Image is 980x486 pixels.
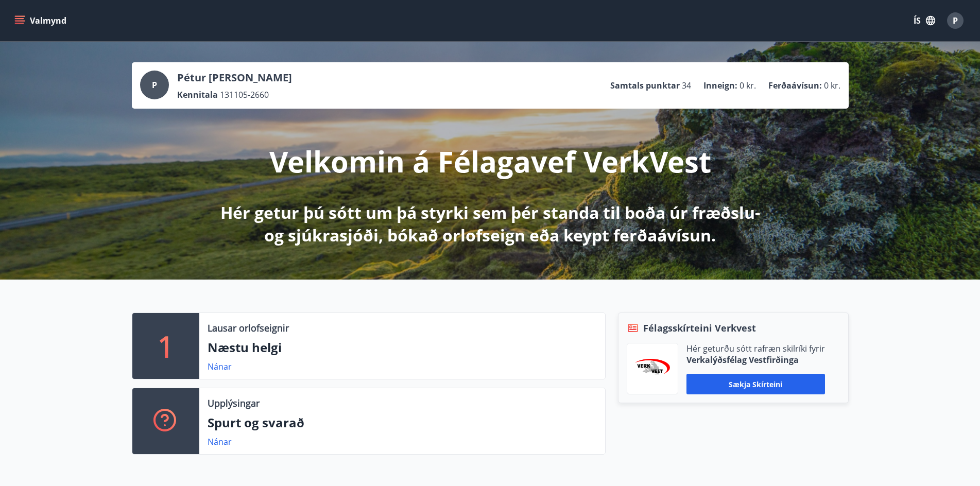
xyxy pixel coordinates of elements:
[824,80,840,91] span: 0 kr.
[208,396,260,410] p: Upplýsingar
[220,89,269,100] span: 131105-2660
[635,359,670,379] img: jihgzMk4dcgjRAW2aMgpbAqQEG7LZi0j9dOLAUvz.png
[686,374,825,394] button: Sækja skírteini
[943,8,968,33] button: P
[953,15,958,26] span: P
[643,321,756,335] span: Félagsskírteini Verkvest
[269,142,711,181] p: Velkomin á Félagavef VerkVest
[152,79,157,91] span: P
[177,71,292,85] p: Pétur [PERSON_NAME]
[908,11,941,30] button: ÍS
[177,89,218,100] p: Kennitala
[158,326,174,366] p: 1
[682,80,691,91] span: 34
[686,354,825,366] p: Verkalýðsfélag Vestfirðinga
[208,339,597,356] p: Næstu helgi
[768,80,822,91] p: Ferðaávísun :
[610,80,680,91] p: Samtals punktar
[686,343,825,354] p: Hér geturðu sótt rafræn skilríki fyrir
[218,201,762,247] p: Hér getur þú sótt um þá styrki sem þér standa til boða úr fræðslu- og sjúkrasjóði, bókað orlofsei...
[740,80,756,91] span: 0 kr.
[12,11,71,30] button: menu
[703,80,737,91] p: Inneign :
[208,321,289,335] p: Lausar orlofseignir
[208,436,232,447] a: Nánar
[208,414,597,431] p: Spurt og svarað
[208,361,232,372] a: Nánar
